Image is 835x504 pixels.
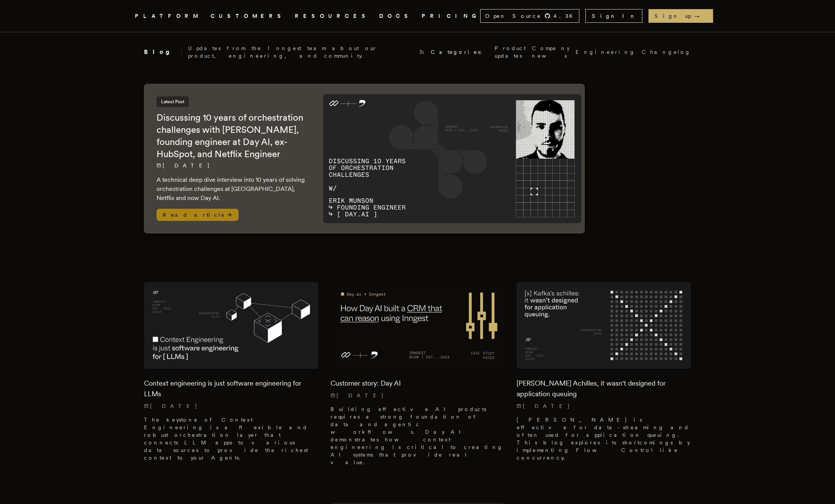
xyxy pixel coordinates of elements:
p: [DATE] [157,162,308,169]
a: Product updates [495,44,526,60]
p: [DATE] [144,402,318,410]
a: Engineering [576,48,636,56]
h2: Customer story: Day AI [331,378,505,389]
span: Categories: [431,48,489,56]
a: Company news [532,44,569,60]
button: RESOURCES [295,11,370,21]
img: Featured image for Context engineering is just software engineering for LLMs blog post [144,282,318,369]
a: Latest PostDiscussing 10 years of orchestration challenges with [PERSON_NAME], founding engineer ... [144,84,585,233]
p: Updates from the Inngest team about our product, engineering, and community. [188,44,413,60]
a: Featured image for Customer story: Day AI blog postCustomer story: Day AI[DATE] Building effectiv... [331,282,505,472]
a: Changelog [642,48,691,56]
a: PRICING [422,11,480,21]
a: Sign up [648,9,713,23]
a: Featured image for Kafka's Achilles, it wasn't designed for application queuing blog post[PERSON_... [517,282,691,468]
button: PLATFORM [135,11,201,21]
p: The keystone of Context Engineering is a flexible and robust orchestration layer that connects LL... [144,416,318,461]
img: Featured image for Kafka's Achilles, it wasn't designed for application queuing blog post [517,282,691,369]
span: Open Source [485,12,541,20]
a: Sign In [585,9,642,23]
a: CUSTOMERS [210,11,286,21]
a: Featured image for Context engineering is just software engineering for LLMs blog postContext eng... [144,282,318,468]
span: Latest Post [157,96,189,107]
span: Read article [157,209,239,221]
span: → [694,12,707,20]
h2: Discussing 10 years of orchestration challenges with [PERSON_NAME], founding engineer at Day AI, ... [157,112,308,160]
p: [DATE] [331,392,505,399]
p: [PERSON_NAME] is effective for data-streaming and often used for application queuing. This blog e... [517,416,691,461]
p: [DATE] [517,402,691,410]
p: Building effective AI products requires a strong foundation of data and agentic workflows. Day AI... [331,405,505,466]
h2: Blog [144,47,182,57]
img: Featured image for Discussing 10 years of orchestration challenges with Erik Munson, founding eng... [323,94,581,223]
span: 4.3 K [554,12,577,20]
h2: [PERSON_NAME] Achilles, it wasn't designed for application queuing [517,378,691,399]
p: A technical deep dive interview into 10 years of solving orchestration challenges at [GEOGRAPHIC_... [157,175,308,203]
a: DOCS [379,11,413,21]
h2: Context engineering is just software engineering for LLMs [144,378,318,399]
img: Featured image for Customer story: Day AI blog post [331,282,505,369]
